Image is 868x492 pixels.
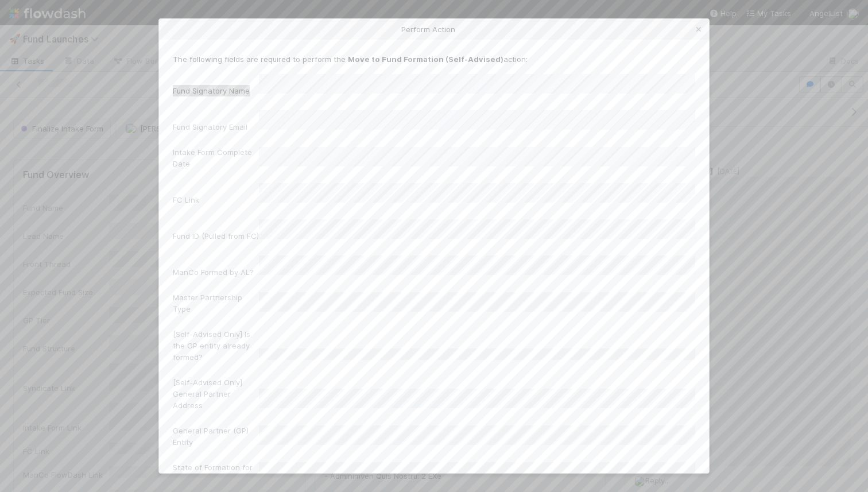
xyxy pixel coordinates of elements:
label: State of Formation for GP Entity [173,462,259,485]
label: Fund Signatory Name [173,85,250,96]
label: ManCo Formed by AL? [173,266,254,278]
label: Intake Form Complete Date [173,146,259,169]
label: Master Partnership Type [173,292,259,315]
label: Fund Signatory Email [173,121,247,133]
strong: Move to Fund Formation (Self-Advised) [348,55,503,64]
div: Perform Action [159,19,709,40]
label: [Self-Advised Only] Is the GP entity already formed? [173,328,259,363]
label: FC Link [173,194,199,206]
label: [Self-Advised Only] General Partner Address [173,377,259,411]
p: The following fields are required to perform the action: [173,53,695,65]
label: Fund ID (Pulled from FC) [173,230,259,242]
label: General Partner (GP) Entity [173,425,259,448]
